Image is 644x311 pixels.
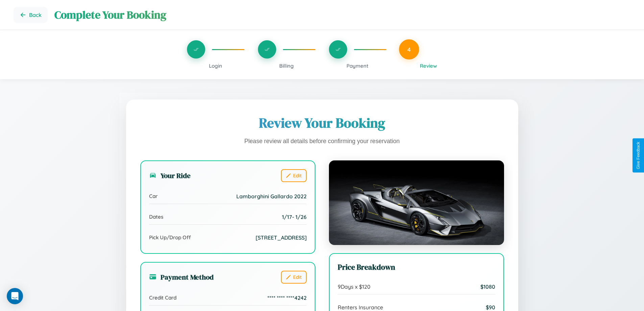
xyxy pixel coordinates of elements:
span: Renters Insurance [338,304,383,311]
span: Review [420,63,437,69]
div: Give Feedback [636,142,641,169]
span: 9 Days x $ 120 [338,283,371,290]
span: Pick Up/Drop Off [149,234,191,241]
button: Go back [14,7,48,23]
span: 4 [407,46,411,53]
div: Open Intercom Messenger [7,288,23,304]
span: $ 1080 [480,283,495,290]
span: Payment [347,63,368,69]
h3: Price Breakdown [338,262,495,272]
button: Edit [281,271,307,284]
h1: Complete Your Booking [54,7,630,22]
span: Lamborghini Gallardo 2022 [236,193,307,200]
span: 1 / 17 - 1 / 26 [282,214,307,220]
img: Lamborghini Gallardo [329,160,504,245]
span: Car [149,193,158,199]
button: Edit [281,169,307,182]
span: Login [209,63,222,69]
span: [STREET_ADDRESS] [256,234,307,241]
h3: Payment Method [149,272,214,282]
span: Dates [149,214,163,220]
h3: Your Ride [149,171,191,180]
span: Billing [279,63,294,69]
h1: Review Your Booking [140,114,504,132]
span: Credit Card [149,294,176,301]
span: $ 90 [486,304,495,311]
p: Please review all details before confirming your reservation [140,136,504,147]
